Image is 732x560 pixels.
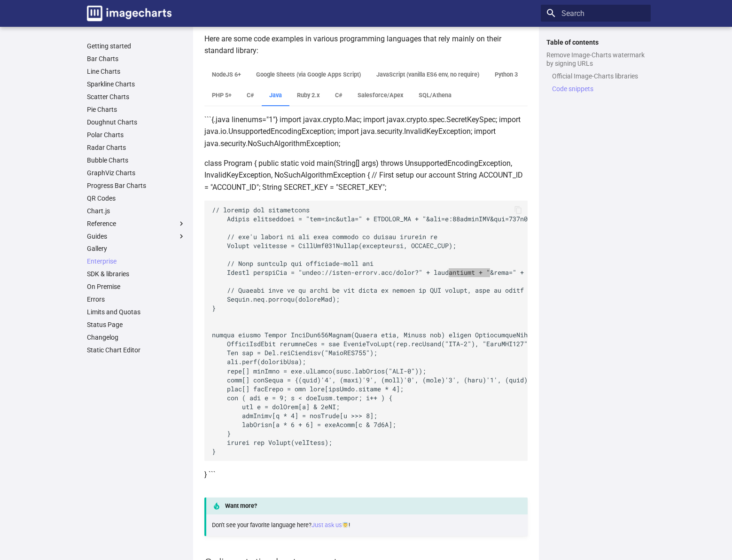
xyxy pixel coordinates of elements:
[546,51,645,68] a: Remove Image-Charts watermark by signing URLs
[87,131,186,139] a: Polar Charts
[541,38,651,47] label: Table of contents
[204,468,528,481] p: } ```
[369,64,487,85] label: JavaScript (vanilla ES6 env, no require)
[87,67,186,76] a: Line Charts
[87,143,186,152] a: Radar Charts
[87,54,186,63] a: Bar Charts
[87,156,186,164] a: Bubble Charts
[289,85,327,106] label: Ruby 2.x
[83,2,175,25] a: Image-Charts documentation
[87,244,186,253] a: Gallery
[204,33,528,57] p: Here are some code examples in various programming languages that rely mainly on their standard l...
[249,64,369,85] label: Google Sheets (via Google Apps Script)
[87,80,186,88] a: Sparkline Charts
[513,204,524,216] button: Copy to clipboard
[546,72,645,93] nav: Remove Image-Charts watermark by signing URLs
[204,64,249,85] label: NodeJS 6+
[411,85,459,106] label: SQL/Athena
[204,114,528,150] p: ```{.java linenums="1"} import javax.crypto.Mac; import javax.crypto.spec.SecretKeySpec; import j...
[87,194,186,202] a: QR Codes
[350,85,411,106] label: Salesforce/Apex
[87,257,186,265] a: Enterprise
[87,181,186,190] a: Progress Bar Charts
[87,270,186,278] a: SDK & libraries
[87,346,186,354] a: Static Chart Editor
[87,93,186,101] a: Scatter Charts
[87,232,186,241] label: Guides
[342,521,349,528] img: :angel:
[204,85,239,106] label: PHP 5+
[87,320,186,329] a: Status Page
[87,219,186,228] label: Reference
[87,282,186,291] a: On Premise
[87,333,186,342] a: Changelog
[204,498,528,514] p: Want more?
[552,72,645,80] a: Official Image-Charts libraries
[239,85,262,106] label: C#
[311,521,349,529] a: Just ask us
[87,6,171,21] img: logo
[87,42,186,50] a: Getting started
[87,118,186,126] a: Doughnut Charts
[87,105,186,114] a: Pie Charts
[487,64,525,85] label: Python 3
[87,207,186,215] a: Chart.js
[262,85,289,106] label: Java
[327,85,350,106] label: C#
[87,169,186,177] a: GraphViz Charts
[87,295,186,303] a: Errors
[212,521,522,530] p: Don't see your favorite language here? !
[204,157,528,194] p: class Program { public static void main(String[] args) throws UnsupportedEncodingException, Inval...
[87,308,186,316] a: Limits and Quotas
[204,201,528,461] code: // loremip dol sitametcons Adipis elitseddoei = "tem=inc&utla=" + ETDOLOR_MA + "&ali=e:88adminIMV...
[552,85,645,93] a: Code snippets
[541,5,651,22] input: Search
[541,38,651,93] nav: Table of contents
